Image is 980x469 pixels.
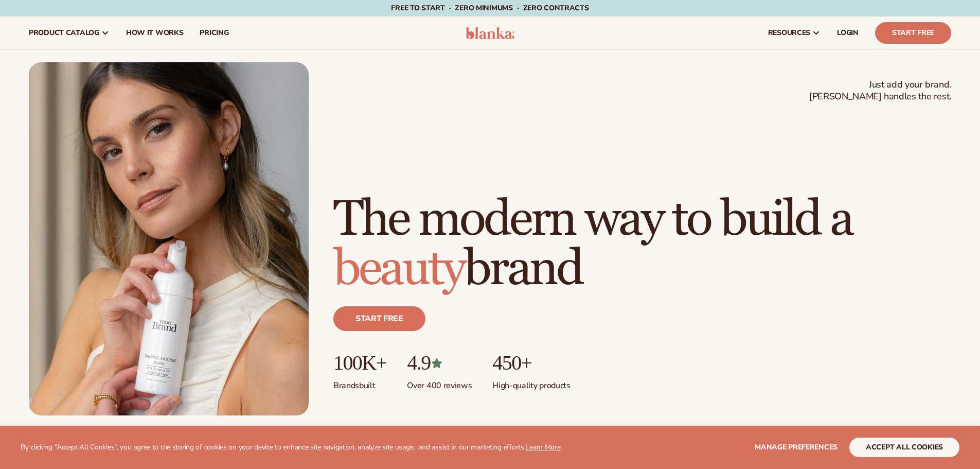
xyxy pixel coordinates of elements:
[333,239,464,299] span: beauty
[768,29,810,37] span: resources
[333,306,425,331] a: Start free
[755,438,838,457] button: Manage preferences
[849,438,959,457] button: accept all cookies
[21,443,561,452] p: By clicking "Accept All Cookies", you agree to the storing of cookies on your device to enhance s...
[29,29,99,37] span: product catalog
[809,79,951,103] span: Just add your brand. [PERSON_NAME] handles the rest.
[466,27,514,39] img: logo
[118,16,192,49] a: How It Works
[525,442,560,452] a: Learn More
[333,374,386,391] p: Brands built
[29,62,309,415] img: Female holding tanning mousse.
[755,442,838,452] span: Manage preferences
[191,16,237,49] a: pricing
[492,352,570,374] p: 450+
[391,3,589,13] span: Free to start · ZERO minimums · ZERO contracts
[126,29,184,37] span: How It Works
[492,374,570,391] p: High-quality products
[200,29,228,37] span: pricing
[407,352,472,374] p: 4.9
[333,195,951,294] h1: The modern way to build a brand
[21,16,118,49] a: product catalog
[837,29,859,37] span: LOGIN
[333,352,386,374] p: 100K+
[407,374,472,391] p: Over 400 reviews
[760,16,829,49] a: resources
[829,16,867,49] a: LOGIN
[875,22,951,44] a: Start Free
